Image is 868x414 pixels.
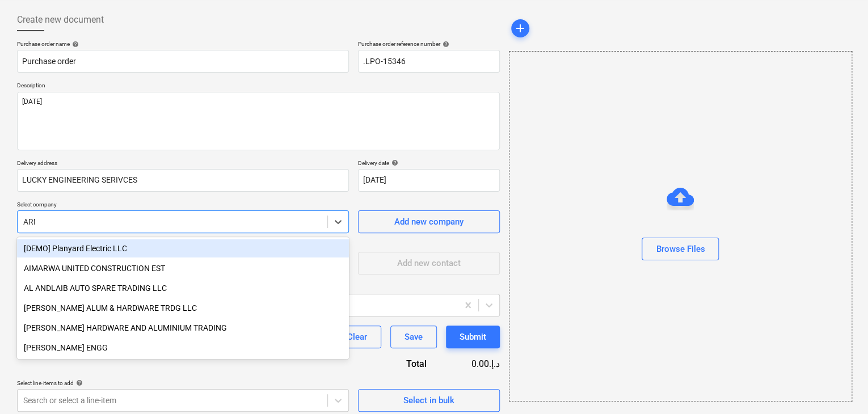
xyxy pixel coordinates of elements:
div: Browse Files [656,242,705,256]
div: Save [404,329,423,344]
button: Browse Files [642,238,719,260]
input: Delivery date not specified [358,169,500,192]
button: Submit [446,326,500,348]
div: Browse Files [509,51,852,402]
span: add [513,22,527,35]
div: Delivery date [358,159,500,167]
div: Purchase order name [17,40,349,48]
button: Save [390,326,437,348]
div: Submit [460,329,486,344]
p: Description [17,82,500,91]
div: Total [352,357,445,370]
div: AIMARWA UNITED CONSTRUCTION EST [17,259,349,277]
input: Delivery address [17,169,349,192]
div: 0.00د.إ.‏ [445,357,500,370]
button: Add new company [358,210,500,233]
div: AL HUTAIB ALUM & HARDWARE TRDG LLC [17,299,349,317]
span: help [389,159,398,166]
p: Delivery address [17,159,349,169]
div: [DEMO] Planyard Electric LLC [17,239,349,257]
iframe: Chat Widget [811,360,868,414]
input: Document name [17,50,349,73]
span: help [440,41,449,48]
div: Add new company [394,214,464,229]
div: Purchase order reference number [358,40,500,48]
button: Select in bulk [358,389,500,412]
div: AL ANDLAIB AUTO SPARE TRADING LLC [17,279,349,297]
p: Select company [17,201,349,210]
input: Order number [358,50,500,73]
div: [PERSON_NAME] HARDWARE AND ALUMINIUM TRADING [17,319,349,337]
div: Clear [347,329,367,344]
div: Select in bulk [403,393,454,408]
span: help [70,41,79,48]
div: AL MATAR ENGG [17,339,349,357]
button: Clear [333,326,381,348]
div: [PERSON_NAME] ALUM & HARDWARE TRDG LLC [17,299,349,317]
span: Create new document [17,13,104,27]
textarea: [DATE] [17,92,500,150]
div: Select line-items to add [17,379,349,387]
div: [PERSON_NAME] ENGG [17,339,349,357]
div: AL JAWHAR HARDWARE AND ALUMINIUM TRADING [17,319,349,337]
span: help [74,379,83,386]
